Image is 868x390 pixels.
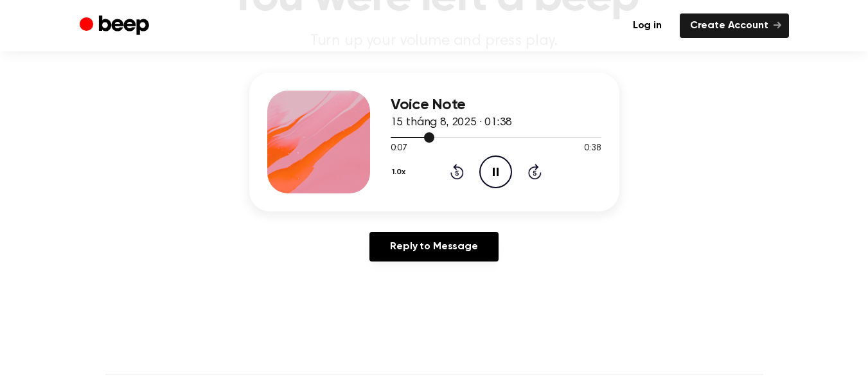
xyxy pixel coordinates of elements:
a: Log in [623,13,672,38]
span: 0:38 [584,142,601,155]
a: Create Account [680,13,789,38]
button: 1.0x [391,161,411,183]
span: 0:07 [391,142,407,155]
a: Reply to Message [369,232,498,261]
a: Beep [80,13,152,39]
h3: Voice Note [391,96,601,114]
span: 15 tháng 8, 2025 · 01:38 [391,117,512,129]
